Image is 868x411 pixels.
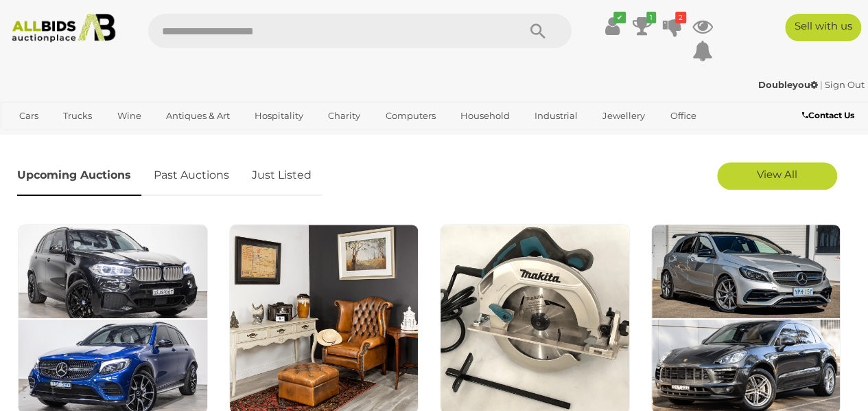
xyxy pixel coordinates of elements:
[17,155,141,196] a: Upcoming Auctions
[108,104,150,127] a: Wine
[758,79,820,90] a: Doubleyou
[526,104,587,127] a: Industrial
[661,104,705,127] a: Office
[662,14,683,38] a: 2
[242,155,322,196] a: Just Listed
[376,104,444,127] a: Computers
[594,104,654,127] a: Jewellery
[646,12,656,23] i: 1
[143,155,239,196] a: Past Auctions
[757,168,797,181] span: View All
[758,79,818,90] strong: Doubleyou
[785,14,861,41] a: Sell with us
[54,104,101,127] a: Trucks
[503,14,572,48] button: Search
[632,14,653,38] a: 1
[10,104,47,127] a: Cars
[802,108,858,123] a: Contact Us
[802,110,854,120] b: Contact Us
[246,104,312,127] a: Hospitality
[820,79,823,90] span: |
[825,79,865,90] a: Sign Out
[63,127,178,150] a: [GEOGRAPHIC_DATA]
[602,14,622,38] a: ✔
[451,104,519,127] a: Household
[6,14,121,43] img: Allbids.com.au
[675,12,686,23] i: 2
[157,104,239,127] a: Antiques & Art
[717,162,837,190] a: View All
[10,127,56,150] a: Sports
[319,104,369,127] a: Charity
[613,12,626,23] i: ✔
